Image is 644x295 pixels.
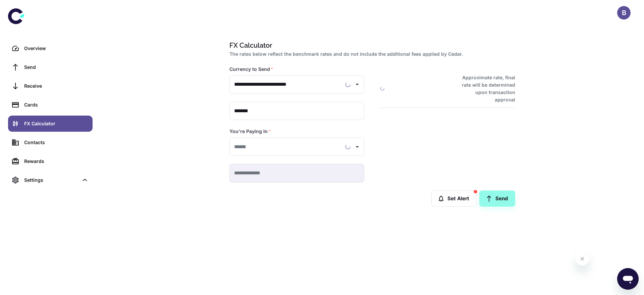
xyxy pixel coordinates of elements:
div: Settings [24,176,78,184]
a: Receive [8,78,93,94]
div: Cards [24,101,89,109]
button: Open [353,142,362,152]
a: FX Calculator [8,116,93,132]
a: Rewards [8,153,93,169]
label: You're Paying In [229,128,271,135]
a: Send [8,59,93,75]
div: Send [24,64,89,71]
span: Hi. Need any help? [4,5,48,10]
h1: FX Calculator [229,40,513,50]
div: Contacts [24,139,89,146]
button: B [617,6,631,19]
iframe: Button to launch messaging window [617,268,639,290]
a: Cards [8,97,93,113]
a: Overview [8,40,93,56]
div: FX Calculator [24,120,89,127]
div: Receive [24,82,89,90]
a: Contacts [8,134,93,151]
button: Open [353,80,362,89]
a: Send [479,191,515,207]
div: Overview [24,45,89,52]
div: Settings [8,172,93,188]
iframe: Close message [576,252,589,265]
h6: Approximate rate, final rate will be determined upon transaction approval [454,74,515,103]
button: Set Alert [431,191,477,207]
div: Rewards [24,158,89,165]
label: Currency to Send [229,66,273,73]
